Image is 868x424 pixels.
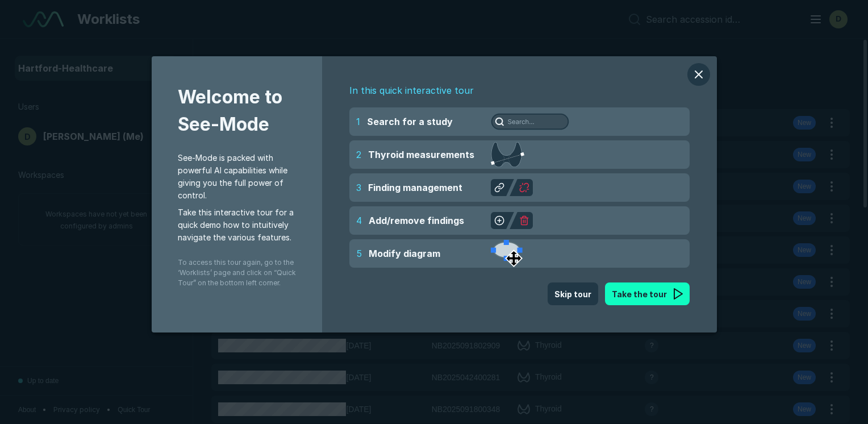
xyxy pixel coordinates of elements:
[178,152,296,202] span: See-Mode is packed with powerful AI capabilities while giving you the full power of control.
[349,84,690,101] span: In this quick interactive tour
[491,179,533,196] img: Finding management
[605,282,690,305] button: Take the tour
[152,56,717,332] div: modal
[356,214,362,227] span: 4
[178,248,296,288] span: To access this tour again, go to the ‘Worklists’ page and click on “Quick Tour” on the bottom lef...
[491,113,569,130] img: Search for a study
[356,247,362,260] span: 5
[491,212,533,229] img: Add/remove findings
[356,148,361,161] span: 2
[548,282,598,305] button: Skip tour
[369,214,464,227] span: Add/remove findings
[491,142,524,167] img: Thyroid measurements
[368,148,474,161] span: Thyroid measurements
[369,247,440,260] span: Modify diagram
[356,181,361,194] span: 3
[356,115,360,128] span: 1
[178,206,296,244] span: Take this interactive tour for a quick demo how to intuitively navigate the various features.
[178,84,296,152] span: Welcome to See-Mode
[491,240,523,267] img: Modify diagram
[367,115,453,128] span: Search for a study
[368,181,462,194] span: Finding management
